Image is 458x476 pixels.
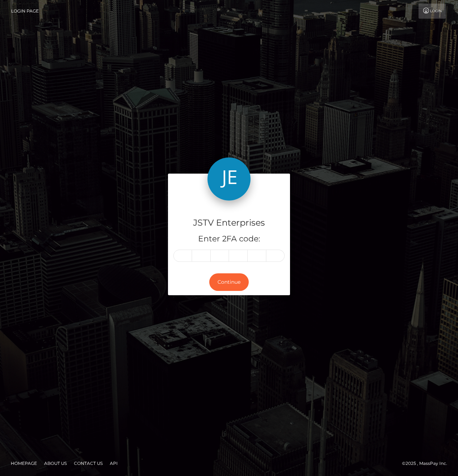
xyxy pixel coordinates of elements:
[173,217,285,229] h4: JSTV Enterprises
[41,458,70,469] a: About Us
[107,458,121,469] a: API
[11,4,39,19] a: Login Page
[209,273,249,291] button: Continue
[207,157,251,201] img: JSTV Enterprises
[71,458,106,469] a: Contact Us
[173,234,285,245] h5: Enter 2FA code:
[402,459,453,467] div: © 2025 , MassPay Inc.
[8,458,40,469] a: Homepage
[419,4,446,19] a: Login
